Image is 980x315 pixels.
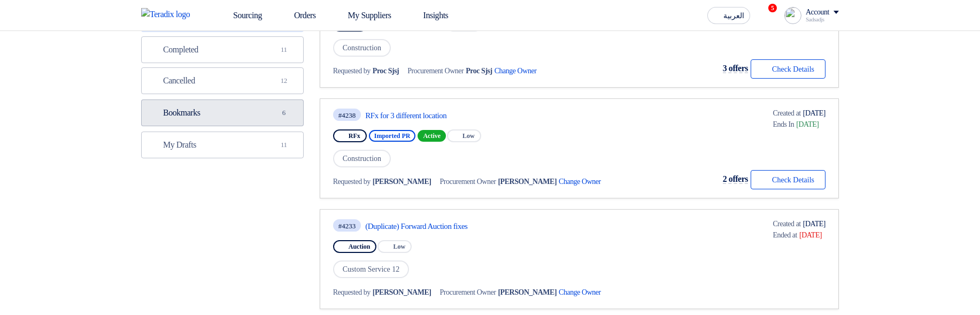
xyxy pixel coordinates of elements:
span: Requested by [333,176,371,187]
span: 6 [277,107,290,118]
span: Auction [349,243,371,250]
img: profile_test.png [784,7,801,24]
div: Account [806,8,829,17]
span: Custom Service 12 [333,260,410,278]
span: Created at [773,107,800,119]
div: [DATE] [758,107,825,119]
span: Change Owner [559,287,613,298]
a: Sourcing [210,4,271,27]
span: [PERSON_NAME] [373,287,431,298]
a: (Duplicate) Forward Auction fixes [365,221,566,231]
button: Check Details [751,59,825,79]
span: Procurement Owner [439,287,496,298]
span: Procurement Owner [439,176,496,187]
span: Low [393,243,405,250]
div: [DATE] [758,218,825,229]
a: RFx for 3 different location [365,111,566,120]
button: Check Details [751,170,825,189]
span: [PERSON_NAME] [498,287,557,298]
span: Change Owner [495,65,549,76]
span: Construction [333,150,391,167]
a: Cancelled12 [141,67,304,94]
span: 11 [277,140,290,150]
a: Insights [400,4,457,27]
span: Created at [773,218,800,229]
span: العربية [723,12,744,20]
span: Requested by [333,287,371,298]
span: Ended at [773,229,797,241]
span: Construction [333,39,391,57]
a: My Suppliers [325,4,400,27]
span: Requested by [333,65,371,76]
button: العربية [707,7,750,24]
span: [PERSON_NAME] [373,176,431,187]
span: Change Owner [559,176,613,187]
a: Completed11 [141,36,304,63]
span: Active [418,130,446,142]
span: RFx [349,132,360,140]
span: Low [462,132,475,140]
span: Imported PR [369,130,416,142]
span: [PERSON_NAME] [498,176,557,187]
a: Bookmarks6 [141,99,304,126]
span: Ends In [773,119,794,130]
div: #4238 [338,112,356,119]
span: 2 offers [723,174,748,183]
a: Orders [271,4,325,27]
span: [DATE] [770,229,822,241]
span: 5 [768,4,777,12]
div: Sadsadjs [806,17,839,22]
span: 11 [277,44,290,55]
span: 3 offers [723,64,748,73]
a: My Drafts11 [141,132,304,158]
span: Procurement Owner [407,65,464,76]
span: Proc Sjsj [373,65,399,76]
span: Proc Sjsj [466,65,492,76]
div: [DATE] [758,119,819,130]
span: 12 [277,75,290,86]
img: Teradix logo [141,8,197,21]
div: #4233 [338,222,356,229]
